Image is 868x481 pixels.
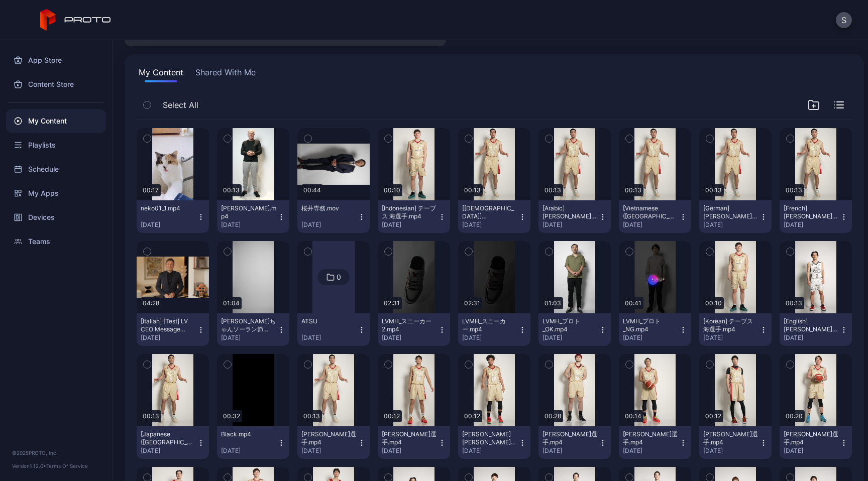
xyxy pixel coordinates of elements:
[378,200,450,233] button: [Indonesian] テーブス 海選手.mp4[DATE]
[699,200,772,233] button: [German] [PERSON_NAME]選手.mp4[DATE]
[6,229,106,254] a: Teams
[217,200,289,233] button: [PERSON_NAME].mp4[DATE]
[784,447,840,455] div: [DATE]
[46,463,88,469] a: Terms Of Service
[458,313,530,346] button: LVMH_スニーカー.mp4[DATE]
[623,447,679,455] div: [DATE]
[12,463,46,469] span: Version 1.12.0 •
[137,313,209,346] button: [Italian] [Test] LV CEO Message [DATE].MOV[DATE]
[301,447,358,455] div: [DATE]
[301,204,357,212] div: 桜井専務.mov
[619,200,691,233] button: [Vietnamese ([GEOGRAPHIC_DATA])] [PERSON_NAME]選手.mp4[DATE]
[221,204,276,220] div: greg_norman.mp4
[217,313,289,346] button: [PERSON_NAME]ちゃんソーラン節（9x16_60FPS_H265_stereoAAC）.mp4[DATE]
[137,426,209,459] button: [Japanese ([GEOGRAPHIC_DATA])] [PERSON_NAME]選手.mp4[DATE]
[221,317,276,333] div: 新見ちゃんソーラン節（9x16_60FPS_H265_stereoAAC）.mp4
[699,426,772,459] button: [PERSON_NAME]選手.mp4[DATE]
[297,313,370,346] button: ATSU[DATE]
[137,66,185,82] button: My Content
[703,334,759,342] div: [DATE]
[623,204,678,220] div: [Vietnamese (Vietnam)] 渡邉 飛勇選手.mp4
[538,200,611,233] button: [Arabic] [PERSON_NAME]選手.mp4[DATE]
[623,317,678,333] div: LVMH_プロト_NG.mp4
[458,200,530,233] button: [[DEMOGRAPHIC_DATA]] [PERSON_NAME]選手.mp4[DATE]
[703,221,759,229] div: [DATE]
[836,12,852,28] button: S
[538,426,611,459] button: [PERSON_NAME]選手.mp4[DATE]
[780,313,852,346] button: [English] [PERSON_NAME]選手.mp4[DATE]
[619,313,691,346] button: LVMH_プロト_NG.mp4[DATE]
[221,447,277,455] div: [DATE]
[221,221,277,229] div: [DATE]
[12,449,100,457] div: © 2025 PROTO, Inc.
[703,430,758,446] div: 岡田 侑大選手.mp4
[780,426,852,459] button: [PERSON_NAME]選手.mp4[DATE]
[382,447,438,455] div: [DATE]
[137,200,209,233] button: neko01_1.mp4[DATE]
[703,317,758,333] div: [Korean] テーブス 海選手.mp4
[699,313,772,346] button: [Korean] テーブス 海選手.mp4[DATE]
[6,109,106,133] a: My Content
[6,157,106,181] a: Schedule
[301,221,358,229] div: [DATE]
[301,317,357,325] div: ATSU
[6,48,106,72] a: App Store
[784,221,840,229] div: [DATE]
[337,273,341,282] div: 0
[780,200,852,233] button: [French] [PERSON_NAME]選手.mp4[DATE]
[542,204,598,220] div: [Arabic] 渡邉 飛勇選手.mp4
[703,447,759,455] div: [DATE]
[542,447,599,455] div: [DATE]
[382,334,438,342] div: [DATE]
[619,426,691,459] button: [PERSON_NAME]選手.mp4[DATE]
[462,447,518,455] div: [DATE]
[458,426,530,459] button: [PERSON_NAME] [PERSON_NAME]選手.mp4[DATE]
[141,204,196,212] div: neko01_1.mp4
[382,221,438,229] div: [DATE]
[538,313,611,346] button: LVMH_プロト_OK.mp4[DATE]
[382,317,437,333] div: LVMH_スニーカー2.mp4
[297,200,370,233] button: 桜井専務.mov[DATE]
[382,430,437,446] div: 湧川 颯斗選手.mp4
[297,426,370,459] button: [PERSON_NAME]選手.mp4[DATE]
[141,430,196,446] div: [Japanese (Japan)] 渡邉 飛勇選手.mp4
[221,334,277,342] div: [DATE]
[542,334,599,342] div: [DATE]
[141,447,197,455] div: [DATE]
[462,204,517,220] div: [Indonesian] 渡邉 飛勇選手.mp4
[784,430,839,446] div: 井上 宗一郎選手.mp4
[542,221,599,229] div: [DATE]
[221,430,276,438] div: Black.mp4
[141,221,197,229] div: [DATE]
[462,317,517,333] div: LVMH_スニーカー.mp4
[301,430,357,446] div: 渡邉 飛勇選手.mp4
[217,426,289,459] button: Black.mp4[DATE]
[141,317,196,333] div: [Italian] [Test] LV CEO Message 2024.MOV
[703,204,758,220] div: [German] 渡邉 飛勇選手.mp4
[623,334,679,342] div: [DATE]
[141,334,197,342] div: [DATE]
[6,133,106,157] a: Playlists
[193,66,258,82] button: Shared With Me
[378,313,450,346] button: LVMH_スニーカー2.mp4[DATE]
[6,205,106,229] a: Devices
[6,181,106,205] a: My Apps
[163,99,198,111] span: Select All
[6,72,106,96] a: Content Store
[784,334,840,342] div: [DATE]
[301,334,358,342] div: [DATE]
[542,317,598,333] div: LVMH_プロト_OK.mp4
[784,317,839,333] div: [English] 富樫 勇樹選手.mp4
[542,430,598,446] div: 川真田 紘也選手.mp4
[378,426,450,459] button: [PERSON_NAME]選手.mp4[DATE]
[462,430,517,446] div: 八村 阿蓮選手.mp4
[623,221,679,229] div: [DATE]
[462,221,518,229] div: [DATE]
